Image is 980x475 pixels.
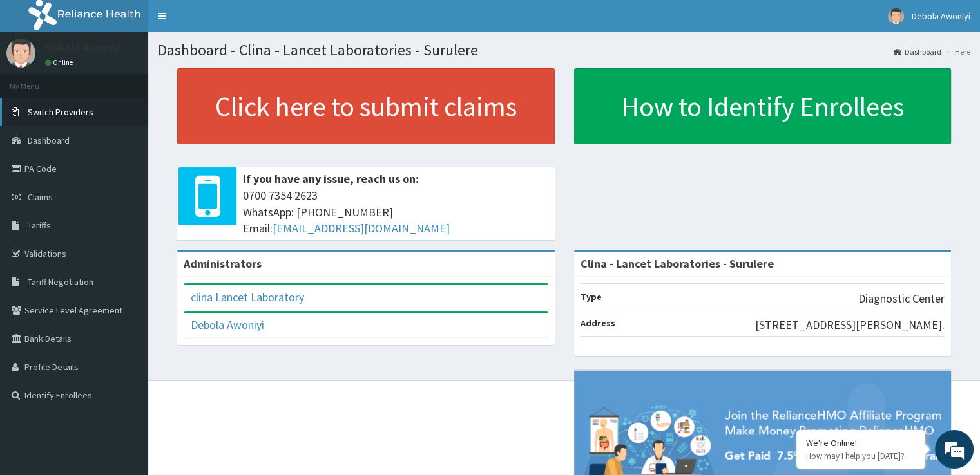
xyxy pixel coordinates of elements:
span: Tariffs [28,219,51,231]
a: Online [45,58,76,67]
b: Address [581,317,615,329]
b: If you have any issue, reach us on: [243,171,419,186]
img: d_794563401_company_1708531726252_794563401 [24,64,52,97]
span: We're online! [75,151,178,281]
div: Chat with us now [67,72,216,89]
span: Claims [28,191,53,203]
a: clina Lancet Laboratory [191,290,304,304]
span: Switch Providers [28,106,93,118]
p: [STREET_ADDRESS][PERSON_NAME]. [755,317,945,333]
img: User Image [888,8,904,24]
span: 0700 7354 2623 WhatsApp: [PHONE_NUMBER] Email: [243,187,548,237]
textarea: Type your message and hit 'Enter' [6,328,245,373]
span: Debola Awoniyi [912,10,970,22]
p: Diagnostic Center [858,290,945,307]
a: Debola Awoniyi [191,317,264,332]
div: Minimize live chat window [211,6,242,37]
a: Dashboard [894,46,941,57]
span: Tariff Negotiation [28,276,93,288]
a: [EMAIL_ADDRESS][DOMAIN_NAME] [273,221,450,236]
div: We're Online! [806,437,916,449]
p: Debola Awoniyi [45,42,122,53]
li: Here [943,46,970,57]
img: User Image [6,39,35,68]
p: How may I help you today? [806,451,916,461]
strong: Clina - Lancet Laboratories - Surulere [581,256,774,271]
b: Type [581,291,602,303]
h1: Dashboard - Clina - Lancet Laboratories - Surulere [158,42,970,59]
b: Administrators [184,256,262,271]
span: Dashboard [28,135,70,146]
a: Click here to submit claims [177,68,555,144]
a: How to Identify Enrollees [574,68,952,144]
